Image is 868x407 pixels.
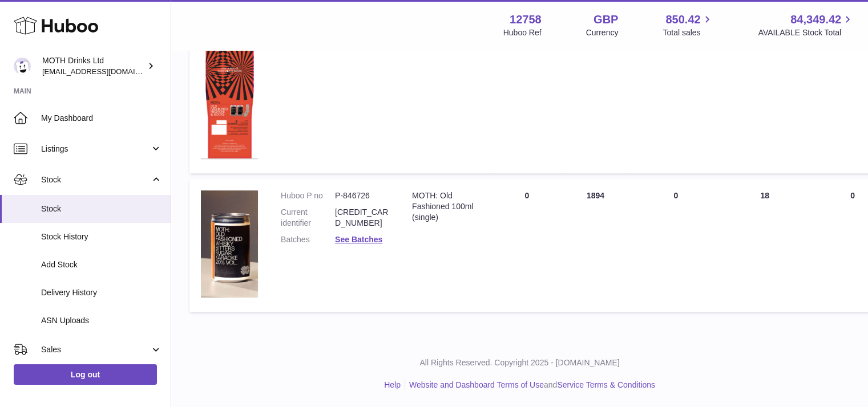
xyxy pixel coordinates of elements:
[42,55,145,77] div: MOTH Drinks Ltd
[41,144,150,154] span: Listings
[335,235,382,244] a: See Batches
[492,179,561,311] td: 0
[629,179,722,311] td: 0
[586,27,619,38] div: Currency
[335,207,389,229] dd: [CREDIT_CARD_NUMBER]
[561,179,629,311] td: 1894
[850,191,855,200] span: 0
[758,27,854,38] span: AVAILABLE Stock Total
[14,58,31,75] img: orders@mothdrinks.com
[201,190,258,298] img: product image
[722,179,808,311] td: 18
[594,12,618,27] strong: GBP
[41,344,150,355] span: Sales
[510,12,542,27] strong: 12758
[41,113,162,124] span: My Dashboard
[180,357,859,368] p: All Rights Reserved. Copyright 2025 - [DOMAIN_NAME]
[557,380,655,389] a: Service Terms & Conditions
[281,207,335,229] dt: Current identifier
[42,67,168,76] span: [EMAIL_ADDRESS][DOMAIN_NAME]
[503,27,542,38] div: Huboo Ref
[790,12,841,27] span: 84,349.42
[41,203,162,214] span: Stock
[412,190,481,223] div: MOTH: Old Fashioned 100ml (single)
[14,364,157,385] a: Log out
[281,190,335,201] dt: Huboo P no
[41,174,150,185] span: Stock
[758,12,854,38] a: 84,349.42 AVAILABLE Stock Total
[41,259,162,270] span: Add Stock
[41,287,162,298] span: Delivery History
[281,234,335,245] dt: Batches
[663,12,713,38] a: 850.42 Total sales
[201,7,258,160] img: product image
[665,12,700,27] span: 850.42
[335,190,389,201] dd: P-846726
[409,380,544,389] a: Website and Dashboard Terms of Use
[384,380,401,389] a: Help
[405,380,655,390] li: and
[663,27,713,38] span: Total sales
[41,231,162,242] span: Stock History
[41,315,162,326] span: ASN Uploads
